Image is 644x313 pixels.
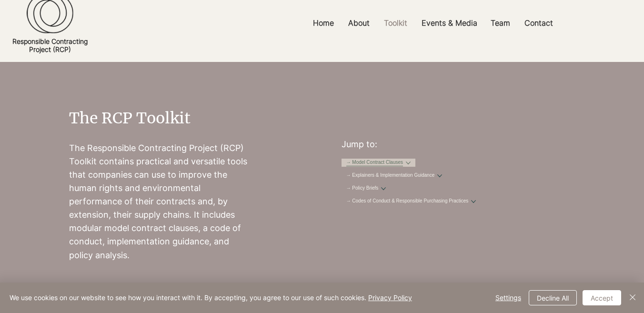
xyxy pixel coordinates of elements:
nav: Site [342,158,489,206]
a: → Model Contract Clauses [346,159,403,166]
a: Privacy Policy [368,293,412,302]
span: We use cookies on our website to see how you interact with it. By accepting, you agree to our use... [10,293,412,302]
img: Close [627,292,638,303]
a: Home [306,12,341,34]
a: Toolkit [377,12,414,34]
span: The RCP Toolkit [69,109,191,128]
a: → Codes of Conduct & Responsible Purchasing Practices [346,198,469,205]
a: Responsible ContractingProject (RCP) [12,37,88,53]
a: → Policy Briefs [346,185,379,192]
span: Settings [495,291,521,305]
p: The Responsible Contracting Project (RCP) Toolkit contains practical and versatile tools that com... [69,141,250,262]
a: → Explainers & Implementation Guidance [346,172,435,179]
a: Events & Media [414,12,483,34]
button: More → Codes of Conduct & Responsible Purchasing Practices pages [471,199,476,204]
a: Team [483,12,517,34]
a: About [341,12,377,34]
a: Contact [517,12,560,34]
p: Toolkit [379,12,412,34]
button: More → Explainers & Implementation Guidance pages [437,173,442,178]
p: Events & Media [417,12,482,34]
p: Home [308,12,339,34]
nav: Site [222,12,644,34]
p: Jump to: [342,138,519,150]
button: Decline All [529,290,577,305]
button: More → Model Contract Clauses pages [406,161,411,165]
p: Contact [520,12,558,34]
button: Close [627,290,638,305]
p: About [343,12,374,34]
button: Accept [583,290,621,305]
button: More → Policy Briefs pages [381,186,386,191]
p: Team [486,12,515,34]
